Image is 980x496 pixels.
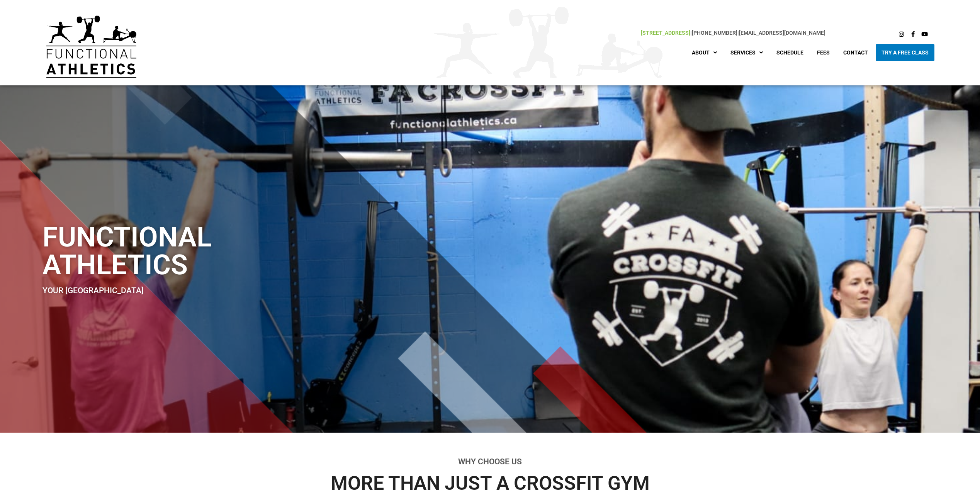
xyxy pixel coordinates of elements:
img: default-logo [46,15,136,78]
a: Fees [811,44,836,61]
a: [STREET_ADDRESS] [641,30,690,36]
h2: Why Choose Us [276,458,705,466]
a: [PHONE_NUMBER] [692,30,737,36]
a: [EMAIL_ADDRESS][DOMAIN_NAME] [739,30,825,36]
h2: Your [GEOGRAPHIC_DATA] [42,287,576,295]
h3: More than just a crossFit Gym [276,474,705,493]
span: | [641,30,692,36]
a: Try A Free Class [876,44,934,61]
a: Services [725,44,769,61]
p: | [152,29,825,37]
a: Schedule [771,44,809,61]
a: About [686,44,723,61]
a: Contact [837,44,874,61]
h1: Functional Athletics [42,223,576,279]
